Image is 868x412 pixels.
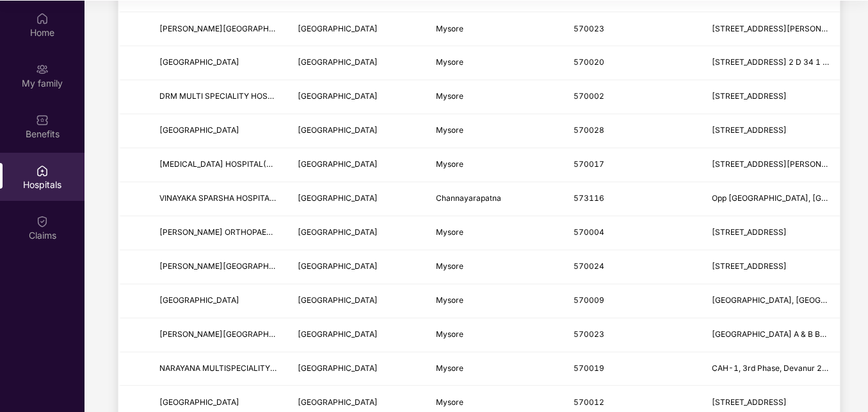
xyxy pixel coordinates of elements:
[436,24,463,33] span: Mysore
[298,125,378,135] span: [GEOGRAPHIC_DATA]
[574,397,604,407] span: 570012
[574,329,604,339] span: 570023
[159,397,239,407] span: [GEOGRAPHIC_DATA]
[436,261,463,271] span: Mysore
[436,329,463,339] span: Mysore
[702,352,840,386] td: CAH-1, 3rd Phase, Devanur 2nd Stage
[712,363,854,373] span: CAH-1, 3rd Phase, Devanur 2nd Stage
[36,164,49,177] img: svg+xml;base64,PHN2ZyBpZD0iSG9zcGl0YWxzIiB4bWxucz0iaHR0cDovL3d3dy53My5vcmcvMjAwMC9zdmciIHdpZHRoPS...
[298,227,378,237] span: [GEOGRAPHIC_DATA]
[712,227,787,237] span: [STREET_ADDRESS]
[712,397,787,407] span: [STREET_ADDRESS]
[149,250,287,284] td: SUSHRUTHA EYE HOSPITAL
[159,24,303,33] span: [PERSON_NAME][GEOGRAPHIC_DATA]
[426,318,564,352] td: Mysore
[36,114,49,126] img: svg+xml;base64,PHN2ZyBpZD0iQmVuZWZpdHMiIHhtbG5zPSJodHRwOi8vd3d3LnczLm9yZy8yMDAwL3N2ZyIgd2lkdGg9Ij...
[287,148,426,182] td: Karnataka
[287,318,426,352] td: Karnataka
[159,125,239,135] span: [GEOGRAPHIC_DATA]
[574,159,604,169] span: 570017
[712,91,787,101] span: [STREET_ADDRESS]
[574,261,604,271] span: 570024
[436,363,463,373] span: Mysore
[159,227,389,237] span: [PERSON_NAME] ORTHOPAEDICS AND SPECIALITY HOSPITAL
[574,193,604,203] span: 573116
[36,215,49,228] img: svg+xml;base64,PHN2ZyBpZD0iQ2xhaW0iIHhtbG5zPSJodHRwOi8vd3d3LnczLm9yZy8yMDAwL3N2ZyIgd2lkdGg9IjIwIi...
[426,182,564,216] td: Channayarapatna
[298,363,378,373] span: [GEOGRAPHIC_DATA]
[574,295,604,305] span: 570009
[287,182,426,216] td: Karnataka
[702,46,840,80] td: NEW NO 50 C NO 3041 2 D 34 1 3041 2A, D 41 A VIVEKANAND ROAD YADAVGIRI
[298,329,378,339] span: [GEOGRAPHIC_DATA]
[574,91,604,101] span: 570002
[426,148,564,182] td: Mysore
[36,12,49,25] img: svg+xml;base64,PHN2ZyBpZD0iSG9tZSIgeG1sbnM9Imh0dHA6Ly93d3cudzMub3JnLzIwMDAvc3ZnIiB3aWR0aD0iMjAiIG...
[702,114,840,148] td: 2, T Narsipura Main Rd
[426,216,564,250] td: Mysore
[159,295,239,305] span: [GEOGRAPHIC_DATA]
[574,24,604,33] span: 570023
[287,352,426,386] td: Karnataka
[702,216,840,250] td: No.953, Kantharaj Urs Road, Lakshmipuram
[426,46,564,80] td: Mysore
[702,318,840,352] td: 452 PADUVANA ROAD A & B BLOCK NEAR AMMA COMPLEX, OPP WATER TANK KUVEMPUNAGAR
[36,63,49,76] img: svg+xml;base64,PHN2ZyB3aWR0aD0iMjAiIGhlaWdodD0iMjAiIHZpZXdCb3g9IjAgMCAyMCAyMCIgZmlsbD0ibm9uZSIgeG...
[574,57,604,67] span: 570020
[712,125,787,135] span: [STREET_ADDRESS]
[149,148,287,182] td: KANGAROO CARE HOSPITAL(UNIT OF Surabhi Mysore Health Care and Research Pvt Ltd)
[159,363,344,373] span: NARAYANA MULTISPECIALITY HOSPITAL PVT LTD
[436,57,463,67] span: Mysore
[436,125,463,135] span: Mysore
[159,193,348,203] span: VINAYAKA SPARSHA HOSPITAL - Only For SKDRDP
[287,284,426,318] td: Karnataka
[149,46,287,80] td: MOTHERHOOD HOSPITAL
[426,80,564,114] td: Mysore
[436,295,463,305] span: Mysore
[287,12,426,46] td: Karnataka
[149,182,287,216] td: VINAYAKA SPARSHA HOSPITAL - Only For SKDRDP
[298,261,378,271] span: [GEOGRAPHIC_DATA]
[149,114,287,148] td: NIRMALA HOSPITAL
[574,125,604,135] span: 570028
[287,114,426,148] td: Karnataka
[287,216,426,250] td: Karnataka
[159,261,303,271] span: [PERSON_NAME][GEOGRAPHIC_DATA]
[702,148,840,182] td: 505 KALIDASA ROAD 1ST STAGE, VIJAYANAGAR MUDA Commercial complex
[149,12,287,46] td: ARAVINDAA HOSPITAL
[298,24,378,33] span: [GEOGRAPHIC_DATA]
[574,363,604,373] span: 570019
[436,227,463,237] span: Mysore
[426,114,564,148] td: Mysore
[436,397,463,407] span: Mysore
[702,284,840,318] td: Kamakshi Hospital Raod, Kuvempu Nagar
[287,46,426,80] td: Karnataka
[298,397,378,407] span: [GEOGRAPHIC_DATA]
[287,80,426,114] td: Karnataka
[436,91,463,101] span: Mysore
[159,91,289,101] span: DRM MULTI SPECIALITY HOSPITAL
[712,261,787,271] span: [STREET_ADDRESS]
[436,193,501,203] span: Channayarapatna
[149,216,287,250] td: ANNAPOORNA ORTHOPAEDICS AND SPECIALITY HOSPITAL
[574,227,604,237] span: 570004
[436,159,463,169] span: Mysore
[149,80,287,114] td: DRM MULTI SPECIALITY HOSPITAL
[426,352,564,386] td: Mysore
[702,12,840,46] td: 644 Main Rd Arvindanagara, Aravinda Nagar
[702,80,840,114] td: 2909 Temple Road, V V Mohalla
[298,159,378,169] span: [GEOGRAPHIC_DATA]
[298,193,378,203] span: [GEOGRAPHIC_DATA]
[298,295,378,305] span: [GEOGRAPHIC_DATA]
[149,352,287,386] td: NARAYANA MULTISPECIALITY HOSPITAL PVT LTD
[426,12,564,46] td: Mysore
[149,284,287,318] td: KAMAKSHI HOSPITAL
[159,159,520,169] span: [MEDICAL_DATA] HOSPITAL(UNIT OF [PERSON_NAME] Mysore Health Care and Research Pvt Ltd)
[287,250,426,284] td: Karnataka
[702,250,840,284] td: 313, Deewans Road, Subbarayanakere
[426,284,564,318] td: Mysore
[426,250,564,284] td: Mysore
[298,57,378,67] span: [GEOGRAPHIC_DATA]
[298,91,378,101] span: [GEOGRAPHIC_DATA]
[159,57,239,67] span: [GEOGRAPHIC_DATA]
